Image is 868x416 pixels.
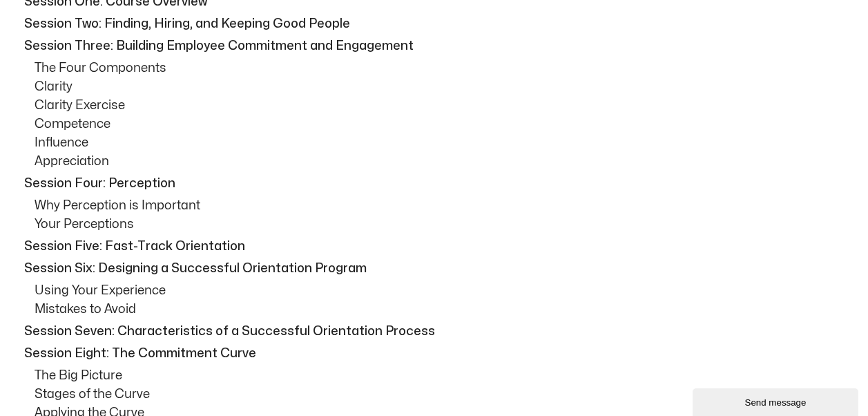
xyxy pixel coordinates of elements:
[24,15,851,33] p: Session Two: Finding, Hiring, and Keeping Good People
[35,77,854,96] p: Clarity
[35,152,854,171] p: Appreciation
[693,386,861,416] iframe: chat widget
[24,237,851,256] p: Session Five: Fast-Track Orientation
[35,300,854,319] p: Mistakes to Avoid
[35,196,854,215] p: Why Perception is Important
[35,385,854,404] p: Stages of the Curve
[24,322,851,341] p: Session Seven: Characteristics of a Successful Orientation Process
[35,366,854,385] p: The Big Picture
[24,344,851,363] p: Session Eight: The Commitment Curve
[35,215,854,234] p: Your Perceptions
[24,37,851,55] p: Session Three: Building Employee Commitment and Engagement
[24,174,851,193] p: Session Four: Perception
[35,133,854,152] p: Influence
[35,281,854,300] p: Using Your Experience
[35,59,854,77] p: The Four Components
[35,115,854,133] p: Competence
[24,259,851,278] p: Session Six: Designing a Successful Orientation Program
[35,96,854,115] p: Clarity Exercise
